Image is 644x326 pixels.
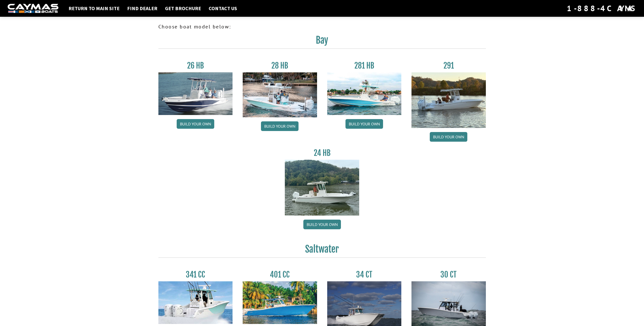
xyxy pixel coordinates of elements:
[206,5,240,12] a: Contact Us
[162,5,204,12] a: Get Brochure
[243,270,317,279] h3: 401 CC
[430,132,467,142] a: Build your own
[158,35,486,49] h2: Bay
[158,72,233,115] img: 26_new_photo_resized.jpg
[243,281,317,324] img: 401CC_thumb.pg.jpg
[8,4,58,13] img: white-logo-c9c8dbefe5ff5ceceb0f0178aa75bf4bb51f6bca0971e226c86eb53dfe498488.png
[158,281,233,324] img: 341CC-thumbjpg.jpg
[66,5,122,12] a: Return to main site
[158,270,233,279] h3: 341 CC
[158,61,233,70] h3: 26 HB
[125,5,160,12] a: Find Dealer
[261,121,299,131] a: Build your own
[285,160,359,215] img: 24_HB_thumbnail.jpg
[285,148,359,158] h3: 24 HB
[327,270,402,279] h3: 34 CT
[345,119,383,129] a: Build your own
[158,23,486,30] p: Choose boat model below:
[243,61,317,70] h3: 28 HB
[411,72,486,128] img: 291_Thumbnail.jpg
[177,119,214,129] a: Build your own
[327,72,402,115] img: 28-hb-twin.jpg
[158,243,486,258] h2: Saltwater
[567,3,636,14] div: 1-888-4CAYMAS
[327,61,402,70] h3: 281 HB
[303,220,341,229] a: Build your own
[243,72,317,117] img: 28_hb_thumbnail_for_caymas_connect.jpg
[411,61,486,70] h3: 291
[411,270,486,279] h3: 30 CT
